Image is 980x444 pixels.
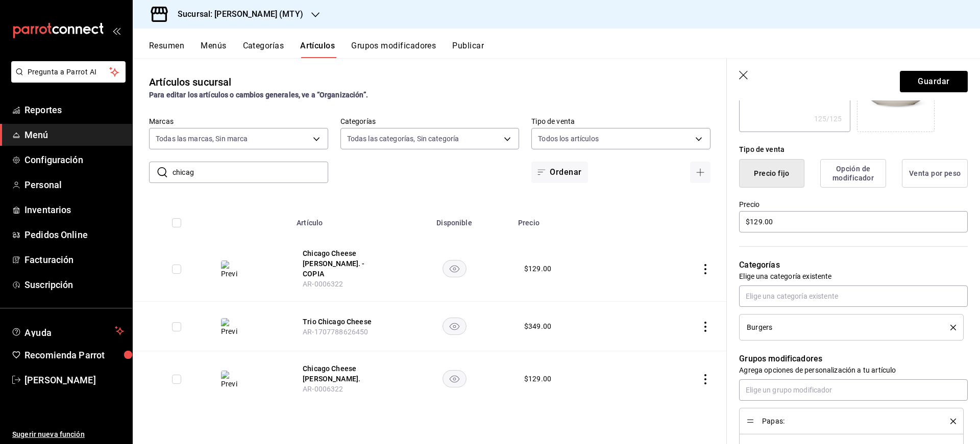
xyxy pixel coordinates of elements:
button: Guardar [900,71,968,92]
strong: Para editar los artículos o cambios generales, ve a “Organización”. [149,91,368,99]
th: Artículo [290,203,397,236]
button: Publicar [452,41,484,58]
div: $ 129.00 [524,264,551,274]
span: Pregunta a Parrot AI [28,67,110,77]
label: Precio [739,201,968,208]
span: Pedidos Online [24,228,124,242]
span: Papas: [762,417,935,425]
div: $ 349.00 [524,321,551,331]
p: Grupos modificadores [739,353,968,365]
img: Preview [221,318,237,336]
button: availability-product [443,370,467,387]
span: AR-0006322 [303,385,344,393]
span: Reportes [24,103,124,117]
div: Artículos sucursal [149,74,231,90]
button: open_drawer_menu [112,27,120,35]
input: $0.00 [739,211,968,232]
button: Categorías [243,41,284,58]
span: AR-1707788626450 [303,328,368,336]
div: Tipo de venta [739,144,968,155]
button: delete [943,325,956,330]
span: Personal [24,178,124,192]
p: Agrega opciones de personalización a tu artículo [739,365,968,375]
button: Venta por peso [902,159,968,188]
button: availability-product [443,318,467,335]
label: Marcas [149,118,328,125]
button: Pregunta a Parrot AI [11,61,126,83]
div: 125 /125 [814,114,842,124]
button: Resumen [149,41,184,58]
button: edit-product-location [303,363,384,384]
h3: Sucursal: [PERSON_NAME] (MTY) [169,8,303,20]
button: Artículos [300,41,335,58]
span: Facturación [24,253,124,267]
img: Preview [221,371,237,389]
span: Suscripción [24,278,124,292]
button: edit-product-location [303,317,384,327]
input: Elige una categoría existente [739,285,968,307]
input: Buscar artículo [173,162,328,182]
th: Disponible [397,203,512,236]
button: actions [700,322,710,332]
th: Precio [512,203,634,236]
span: Todos los artículos [538,134,599,144]
span: Ayuda [24,325,111,337]
div: $ 129.00 [524,374,551,384]
span: Sugerir nueva función [12,429,124,440]
input: Elige un grupo modificador [739,379,968,401]
span: Todas las marcas, Sin marca [156,134,248,144]
span: Todas las categorías, Sin categoría [347,134,459,144]
button: availability-product [443,260,467,277]
button: Opción de modificador [820,159,886,188]
img: Preview [221,260,237,279]
button: delete [943,419,956,424]
label: Tipo de venta [531,118,710,125]
button: edit-product-location [303,248,384,279]
span: Inventarios [24,203,124,217]
button: Grupos modificadores [351,41,436,58]
button: actions [700,264,710,274]
p: Categorías [739,259,968,271]
button: Ordenar [531,162,587,183]
label: Categorías [340,118,520,125]
span: [PERSON_NAME] [24,373,124,387]
button: actions [700,374,710,384]
span: Recomienda Parrot [24,348,124,362]
span: AR-0006322 [303,280,344,288]
a: Pregunta a Parrot AI [7,74,126,85]
div: navigation tabs [149,41,980,58]
button: Menús [201,41,226,58]
p: Elige una categoría existente [739,271,968,281]
span: Configuración [24,153,124,167]
span: Burgers [747,324,772,331]
button: Precio fijo [739,159,804,188]
span: Menú [24,128,124,142]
